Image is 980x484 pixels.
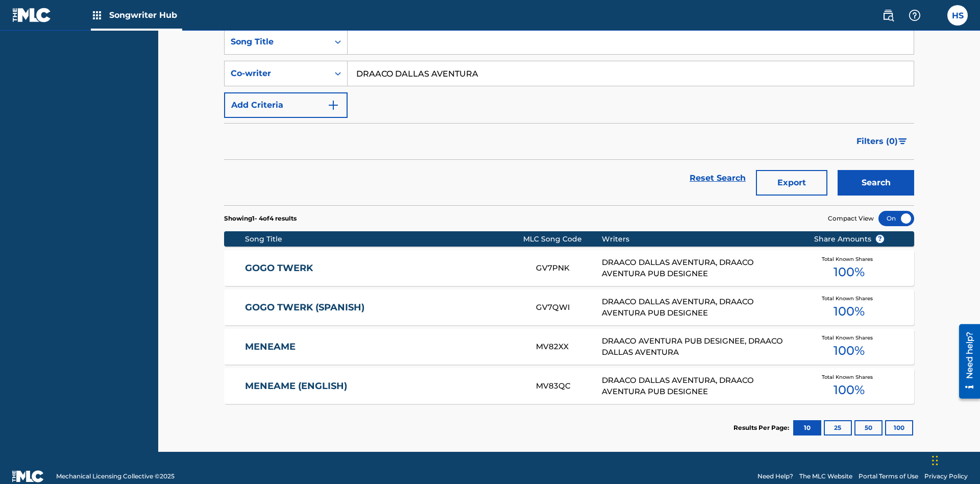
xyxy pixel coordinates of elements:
[733,423,792,432] p: Results Per Page:
[245,380,523,392] a: MENEAME (ENGLISH)
[822,255,877,263] span: Total Known Shares
[602,375,798,398] div: DRAACO DALLAS AVENTURA, DRAACO AVENTURA PUB DESIGNEE
[838,170,914,196] button: Search
[850,129,914,154] button: Filters (0)
[932,445,938,476] div: Drag
[56,472,175,481] span: Mechanical Licensing Collective © 2025
[245,302,523,313] a: GOGO TWERK (SPANISH)
[834,263,865,281] span: 100 %
[904,5,925,26] div: Help
[822,334,877,342] span: Total Known Shares
[929,435,980,484] iframe: Chat Widget
[602,257,798,280] div: DRAACO DALLAS AVENTURA, DRAACO AVENTURA PUB DESIGNEE
[12,470,44,482] img: logo
[878,5,898,26] a: Public Search
[224,214,297,223] p: Showing 1 - 4 of 4 results
[602,234,798,245] div: Writers
[834,381,865,399] span: 100 %
[91,9,103,21] img: Top Rightsholders
[822,373,877,381] span: Total Known Shares
[245,262,523,274] a: GOGO TWERK
[898,138,907,144] img: filter
[854,420,883,435] button: 50
[327,99,339,111] img: 9d2ae6d4665cec9f34b9.svg
[602,296,798,319] div: DRAACO DALLAS AVENTURA, DRAACO AVENTURA PUB DESIGNEE
[947,5,968,26] div: User Menu
[859,472,918,481] a: Portal Terms of Use
[245,234,523,245] div: Song Title
[793,420,821,435] button: 10
[814,234,885,245] span: Share Amounts
[602,335,798,358] div: DRAACO AVENTURA PUB DESIGNEE, DRAACO DALLAS AVENTURA
[876,235,884,243] span: ?
[834,302,865,321] span: 100 %
[536,380,601,392] div: MV83QC
[909,9,921,21] img: help
[822,295,877,302] span: Total Known Shares
[931,10,941,20] div: Notifications
[536,341,601,353] div: MV82XX
[756,170,827,196] button: Export
[951,320,980,404] iframe: Resource Center
[856,135,898,148] span: Filters ( 0 )
[924,472,968,481] a: Privacy Policy
[536,302,601,313] div: GV7QWI
[834,342,865,360] span: 100 %
[12,8,52,22] img: MLC Logo
[882,9,894,21] img: search
[799,472,852,481] a: The MLC Website
[536,262,601,274] div: GV7PNK
[885,420,913,435] button: 100
[109,9,182,21] span: Songwriter Hub
[231,67,323,80] div: Co-writer
[224,92,348,118] button: Add Criteria
[245,341,523,353] a: MENEAME
[231,36,323,48] div: Song Title
[828,214,874,223] span: Compact View
[684,167,751,189] a: Reset Search
[224,29,914,205] form: Search Form
[523,234,602,245] div: MLC Song Code
[757,472,793,481] a: Need Help?
[824,420,852,435] button: 25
